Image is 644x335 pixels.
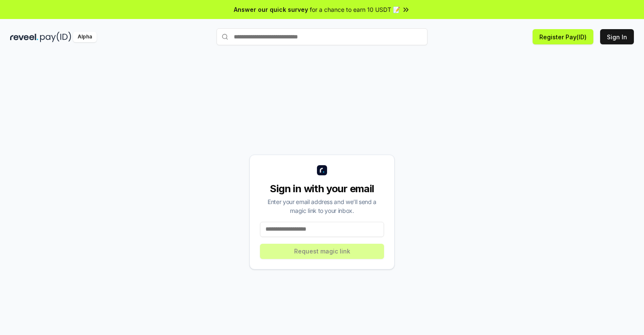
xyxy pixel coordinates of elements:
span: Answer our quick survey [234,5,308,14]
div: Alpha [73,32,97,42]
button: Sign In [600,29,634,44]
button: Register Pay(ID) [533,29,593,44]
img: logo_small [317,165,327,175]
img: pay_id [40,32,71,42]
div: Enter your email address and we’ll send a magic link to your inbox. [260,197,384,215]
div: Sign in with your email [260,182,384,196]
img: reveel_dark [10,32,38,42]
span: for a chance to earn 10 USDT 📝 [310,5,400,14]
